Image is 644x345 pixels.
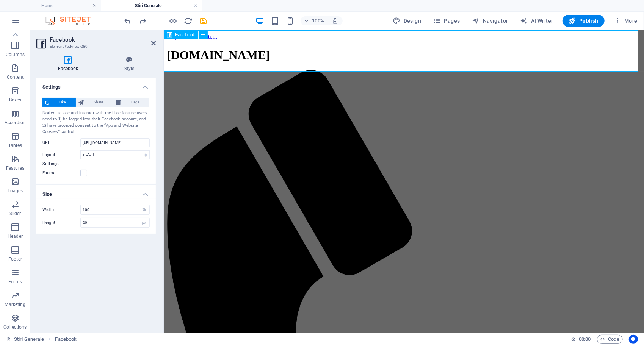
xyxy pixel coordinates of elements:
[600,335,619,344] span: Code
[569,17,599,25] span: Publish
[597,335,623,344] button: Code
[5,301,25,308] p: Marketing
[312,16,324,25] h6: 100%
[611,15,641,27] button: More
[76,98,113,107] button: Share
[8,188,23,194] p: Images
[390,15,425,27] button: Design
[472,17,508,25] span: Navigator
[36,185,156,199] h4: Size
[430,15,463,27] button: Pages
[36,56,103,72] h4: Facebook
[614,17,638,25] span: More
[113,98,149,107] button: Page
[332,17,338,24] i: On resize automatically adjust zoom level to fit chosen device.
[9,211,21,217] p: Slider
[44,16,100,25] img: Editor Logo
[7,74,24,80] p: Content
[42,138,80,147] label: URL
[8,256,22,262] p: Footer
[584,336,585,342] span: :
[42,208,80,212] label: Width
[124,17,132,25] i: Undo: Change type (Ctrl+Z)
[175,33,195,37] span: Facebook
[8,233,23,239] p: Header
[55,335,77,344] nav: breadcrumb
[42,220,80,225] label: Height
[579,335,591,344] span: 00 00
[123,98,147,107] span: Page
[184,16,193,25] button: reload
[301,16,327,25] button: 100%
[5,120,26,126] p: Accordion
[169,16,178,25] button: Click here to leave preview mode and continue editing
[101,2,202,10] h4: Stiri Generale
[138,16,147,25] button: redo
[184,17,193,25] i: Reload page
[42,169,80,178] label: Faces
[9,97,22,103] p: Boxes
[42,159,150,169] label: Settings
[86,98,111,107] span: Share
[517,15,556,27] button: AI Writer
[8,142,22,148] p: Tables
[42,110,150,135] div: Notice: to see and interact with the Like feature users need to 1) be logged into their Facebook ...
[8,279,22,285] p: Forms
[520,17,553,25] span: AI Writer
[3,3,53,9] a: Skip to main content
[571,335,591,344] h6: Session time
[103,56,156,72] h4: Style
[42,150,80,159] label: Layout
[123,16,132,25] button: undo
[199,17,208,25] i: Save (Ctrl+S)
[50,43,141,50] h3: Element #ed-new-280
[6,335,44,344] a: Click to cancel selection. Double-click to open Pages
[629,335,638,344] button: Usercentrics
[42,98,76,107] button: Like
[6,165,24,171] p: Features
[55,335,77,344] span: Click to select. Double-click to edit
[393,17,421,25] span: Design
[433,17,460,25] span: Pages
[563,15,605,27] button: Publish
[52,98,74,107] span: Like
[469,15,511,27] button: Navigator
[3,324,27,330] p: Collections
[36,78,156,92] h4: Settings
[6,52,25,58] p: Columns
[50,36,156,43] h2: Facebook
[139,17,147,25] i: Redo: Cut (Ctrl+Y, ⌘+Y)
[199,16,208,25] button: save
